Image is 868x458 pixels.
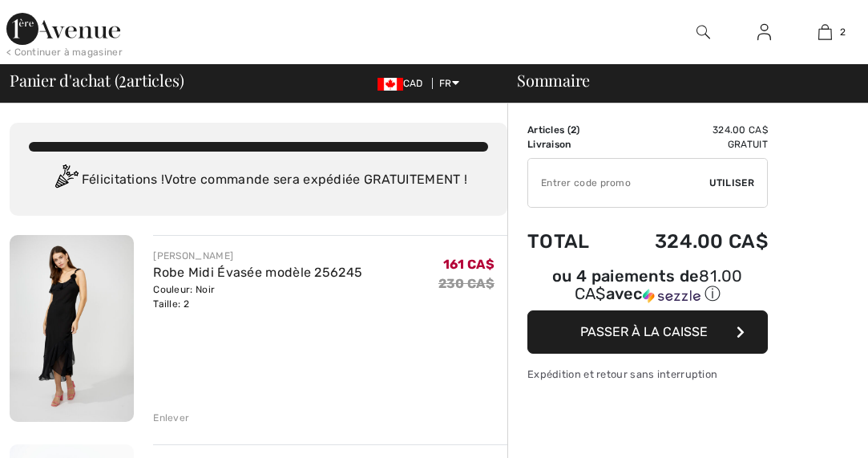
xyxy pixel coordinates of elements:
[696,22,710,42] img: recherche
[439,78,459,89] span: FR
[527,310,768,354] button: Passer à la caisse
[527,269,768,305] div: ou 4 paiements de avec
[153,249,362,263] div: [PERSON_NAME]
[6,45,123,59] div: < Continuer à magasiner
[10,72,184,88] span: Panier d'achat ( articles)
[29,164,488,197] div: Félicitations ! Votre commande sera expédiée GRATUITEMENT !
[153,265,362,280] a: Robe Midi Évasée modèle 256245
[795,22,854,42] a: 2
[153,282,362,311] div: Couleur: Noir Taille: 2
[612,214,768,269] td: 324.00 CA$
[818,22,832,42] img: Mon panier
[575,266,743,303] span: 81.00 CA$
[153,411,189,425] div: Enlever
[498,72,858,88] div: Sommaire
[527,269,768,310] div: ou 4 paiements de81.00 CA$avecSezzle Cliquez pour en savoir plus sur Sezzle
[6,13,120,45] img: 1ère Avenue
[571,124,576,136] span: 2
[527,137,612,152] td: Livraison
[709,176,754,190] span: Utiliser
[580,324,708,339] span: Passer à la caisse
[443,257,495,272] span: 161 CA$
[119,68,127,89] span: 2
[50,164,82,197] img: Congratulation2.svg
[527,123,612,137] td: Articles ( )
[527,214,612,269] td: Total
[643,289,700,303] img: Sezzle
[757,22,771,42] img: Mes infos
[612,123,768,137] td: 324.00 CA$
[840,25,846,39] span: 2
[745,22,784,43] a: Se connecter
[377,78,403,91] img: Canadian Dollar
[10,235,134,422] img: Robe Midi Évasée modèle 256245
[612,137,768,152] td: Gratuit
[438,276,495,291] s: 230 CA$
[528,159,709,207] input: Code promo
[377,78,430,89] span: CAD
[527,367,768,382] div: Expédition et retour sans interruption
